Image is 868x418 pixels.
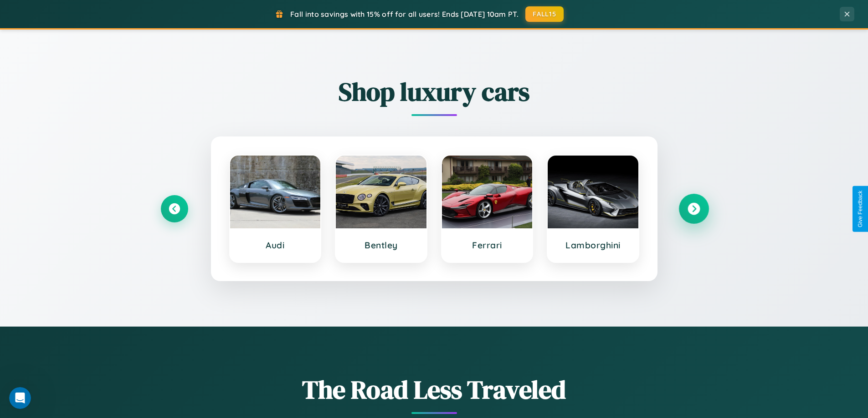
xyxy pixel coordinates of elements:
[525,6,564,22] button: FALL15
[557,240,629,251] h3: Lamborghini
[9,387,31,409] iframe: Intercom live chat
[239,240,312,251] h3: Audi
[345,240,417,251] h3: Bentley
[857,191,863,227] div: Give Feedback
[451,240,524,251] h3: Ferrari
[290,10,519,19] span: Fall into savings with 15% off for all users! Ends [DATE] 10am PT.
[161,74,708,109] h2: Shop luxury cars
[161,372,708,407] h1: The Road Less Traveled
